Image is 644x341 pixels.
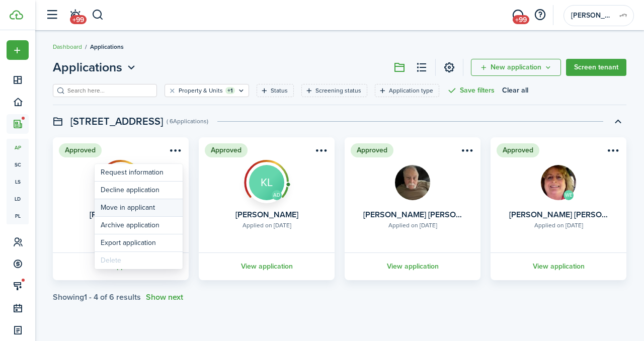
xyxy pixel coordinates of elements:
button: Move in applicant [95,199,183,216]
span: +99 [70,15,87,24]
a: Screen tenant [566,59,626,76]
img: Panuco Properties LLC [615,8,631,24]
button: Decline application [95,182,183,199]
button: Open menu [604,145,620,159]
pagination-page-total: 1 - 4 of 6 [84,291,114,303]
button: Open menu [458,145,474,159]
button: Export application [95,234,183,252]
filter-tag: Open filter [257,84,294,97]
button: Open menu [53,58,138,76]
card-title: [PERSON_NAME] [PERSON_NAME] [509,210,608,219]
button: Save filters [447,84,495,97]
button: Show next [146,293,183,302]
button: Request information [95,164,183,181]
swimlane-subtitle: ( 6 Applications ) [167,117,208,126]
filter-tag-counter: +1 [225,87,235,94]
filter-tag: Open filter [301,84,367,97]
a: pl [7,207,29,224]
div: Applied on [DATE] [388,221,437,230]
button: Open menu [312,145,329,159]
swimlane-title: [STREET_ADDRESS] [70,114,163,129]
button: Open sidebar [42,6,61,25]
a: View application [489,252,628,280]
a: ls [7,173,29,190]
button: Open resource center [531,7,548,24]
card-title: [PERSON_NAME] [PERSON_NAME] senior [363,210,462,219]
button: Archive application [95,217,183,234]
button: Open menu [471,59,561,76]
span: New application [491,64,541,71]
div: Showing results [53,293,141,302]
img: TenantCloud [10,10,23,20]
status: Approved [351,143,393,157]
a: Messaging [508,3,527,28]
span: Applications [53,58,122,76]
input: Search here... [65,86,153,96]
avatar-text: WE [563,190,574,200]
span: Applications [90,42,124,51]
filter-tag-label: Screening status [315,86,361,95]
a: Notifications [65,3,85,28]
a: sc [7,156,29,173]
div: Applied on [DATE] [534,221,583,230]
button: Toggle accordion [609,113,626,130]
button: Applications [53,58,138,76]
button: Open menu [167,145,183,159]
a: ld [7,190,29,207]
span: +99 [513,15,529,24]
a: View application [197,252,336,280]
button: Clear all [502,84,528,97]
img: William Lynn Ellis senior [395,165,430,200]
status: Approved [205,143,248,157]
filter-tag-label: Property & Units [179,86,223,95]
filter-tag-label: Status [271,86,288,95]
status: Approved [497,143,539,157]
button: Clear filter [168,87,177,95]
img: Screening [244,160,289,198]
filter-tag: Open filter [375,84,439,97]
a: ap [7,139,29,156]
button: Search [92,7,104,24]
status: Approved [59,143,102,157]
filter-tag: Open filter [165,84,249,97]
application-list-swimlane-item: Toggle accordion [53,137,626,302]
card-title: [PERSON_NAME] [235,210,298,219]
a: View application [343,252,482,280]
img: Mary Hansen Ellis [541,165,576,200]
filter-tag-label: Application type [389,86,433,95]
a: Dashboard [53,42,82,51]
button: Open menu [7,40,29,60]
div: Applied on [DATE] [243,221,291,230]
span: Panuco Properties LLC [571,12,611,19]
button: New application [471,59,561,76]
card-title: [PERSON_NAME] [90,210,152,219]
